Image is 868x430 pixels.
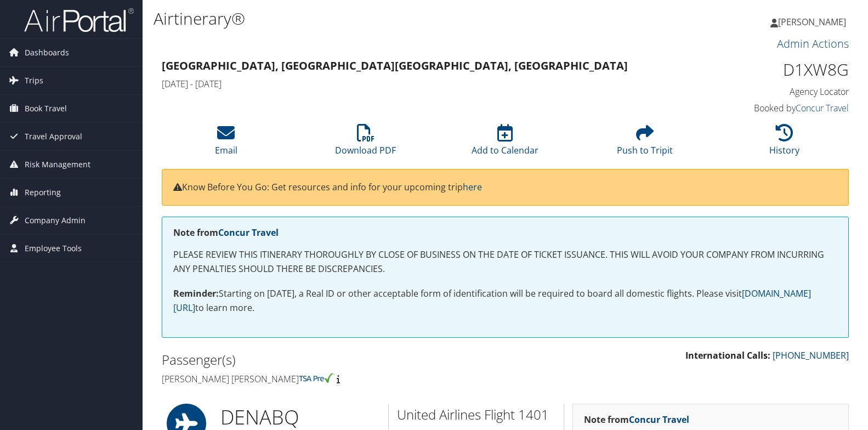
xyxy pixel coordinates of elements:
[689,58,849,81] h1: D1XW8G
[25,207,86,234] span: Company Admin
[173,287,811,314] a: [DOMAIN_NAME][URL]
[25,179,61,206] span: Reporting
[584,414,689,426] strong: Note from
[173,180,837,195] p: Know Before You Go: Get resources and info for your upcoming trip
[778,16,846,28] span: [PERSON_NAME]
[162,78,673,90] h4: [DATE] - [DATE]
[25,67,43,94] span: Trips
[154,7,622,30] h1: Airtinerary®
[218,227,279,239] a: Concur Travel
[796,102,849,114] a: Concur Travel
[162,350,497,369] h2: Passenger(s)
[173,287,837,315] p: Starting on [DATE], a Real ID or other acceptable form of identification will be required to boar...
[689,102,849,114] h4: Booked by
[770,5,857,38] a: [PERSON_NAME]
[397,405,556,424] h2: United Airlines Flight 1401
[173,248,837,276] p: PLEASE REVIEW THIS ITINERARY THOROUGHLY BY CLOSE OF BUSINESS ON THE DATE OF TICKET ISSUANCE. THIS...
[463,181,482,193] a: here
[25,95,67,122] span: Book Travel
[162,373,497,385] h4: [PERSON_NAME] [PERSON_NAME]
[773,349,849,361] a: [PHONE_NUMBER]
[335,130,396,156] a: Download PDF
[617,130,673,156] a: Push to Tripit
[25,235,82,262] span: Employee Tools
[173,227,279,239] strong: Note from
[25,151,90,178] span: Risk Management
[299,373,334,383] img: tsa-precheck.png
[769,130,799,156] a: History
[25,39,69,66] span: Dashboards
[25,123,82,150] span: Travel Approval
[777,36,849,51] a: Admin Actions
[162,58,628,73] strong: [GEOGRAPHIC_DATA], [GEOGRAPHIC_DATA] [GEOGRAPHIC_DATA], [GEOGRAPHIC_DATA]
[173,287,219,299] strong: Reminder:
[472,130,538,156] a: Add to Calendar
[689,86,849,98] h4: Agency Locator
[24,7,134,33] img: airportal-logo.png
[215,130,237,156] a: Email
[685,349,770,361] strong: International Calls:
[629,414,689,426] a: Concur Travel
